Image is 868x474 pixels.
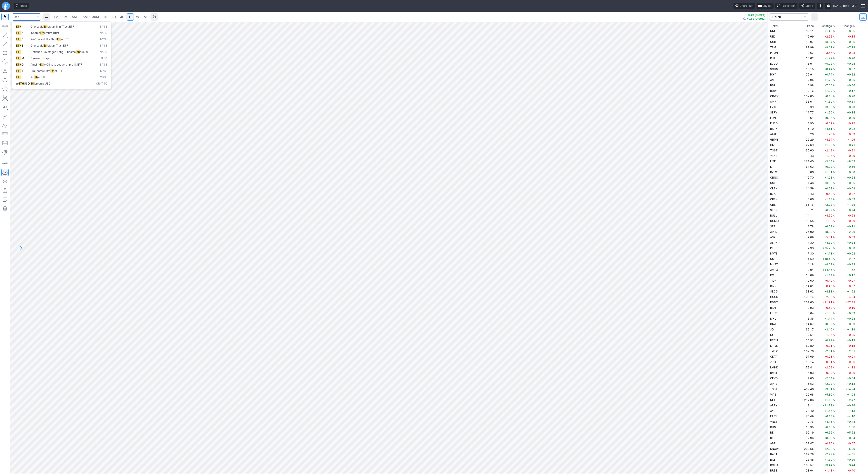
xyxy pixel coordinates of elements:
td: 171.40 [798,158,815,164]
span: -0.09 [848,154,855,158]
span: +1.89 [824,89,832,92]
span: Grayscale [31,25,43,28]
span: % [833,138,835,141]
span: +0.24 [847,176,855,179]
span: % [833,29,835,33]
span: % [833,198,835,201]
button: Share [799,3,815,9]
span: NNE [770,29,776,33]
button: Rectangle [1,49,9,57]
span: % [833,116,835,120]
td: 8.06 [798,196,815,202]
button: Full screen [775,3,797,9]
button: Chart tour [734,3,755,9]
span: +0.09 [847,187,855,190]
span: +0.62 [824,187,832,190]
a: 15M [79,13,90,21]
span: A [21,31,23,35]
span: % [833,122,835,125]
span: +0.07 [847,67,855,71]
span: +0.61 [847,100,855,103]
td: 12.70 [798,175,815,180]
span: +0.17 [847,89,855,92]
span: +0.74 [824,73,832,76]
span: MP [770,165,774,168]
span: LUNR [770,116,778,120]
span: % [833,51,835,54]
button: Remove all autosaved drawings [1,205,9,212]
span: +0.24 [847,208,855,212]
span: TEM [770,46,776,49]
button: Hide drawings [1,178,9,185]
span: +5.92 [824,62,832,65]
span: +1.20 [824,111,832,114]
span: Chart tour [740,4,753,8]
a: M [142,13,149,21]
a: 4H [118,13,126,21]
td: 87.99 [798,45,815,50]
span: +3.85 [824,105,832,109]
a: 1M [52,13,60,21]
span: Eth [40,63,44,66]
button: More [811,13,818,21]
span: 5M [72,15,77,19]
td: 3.43 [798,191,815,196]
span: SOUN [770,67,778,71]
span: 30M [92,15,99,19]
span: -0.58 [825,192,832,196]
td: 29.91 [798,72,815,77]
span: ETH [16,50,21,54]
span: +1.61 [824,170,832,174]
span: % [833,192,835,196]
span: 4H [120,15,124,19]
span: Change $ [843,24,855,28]
span: -1.06 [825,154,832,158]
span: -1.06 [848,138,855,141]
span: % [833,78,835,82]
span: Change % [822,24,835,28]
span: M [144,15,147,19]
span: +0.55 [847,29,855,33]
span: +9.02 [824,46,832,49]
td: 39.11 [798,28,815,34]
td: 8.67 [798,50,815,55]
span: +8.69 [847,160,855,163]
span: ETH [16,38,21,41]
a: 2H [109,13,118,21]
td: 10.61 [798,115,815,120]
span: NYSE [100,38,107,41]
span: Eth [50,69,54,73]
span: +0.22 [847,73,855,76]
span: er ETF [61,38,69,41]
span: RXRX [770,127,777,130]
span: GME [770,143,776,147]
button: Elliott waves [1,122,9,129]
td: 5.01 [798,61,815,66]
span: Eth [76,50,80,54]
button: Measure [1,22,9,29]
span: % [833,132,835,136]
span: QSI [770,181,775,185]
span: % [833,208,835,212]
span: 3M [63,15,68,19]
span: Eth [40,31,44,35]
span: ATAI [770,132,776,136]
span: Layout [763,4,771,8]
span: -0.02 [848,192,855,196]
span: % [833,105,835,109]
span: NASD [100,57,107,60]
span: +5.34 [824,160,832,163]
span: +0.20 [847,105,855,109]
div: Search [12,21,111,89]
span: RDW [770,89,777,92]
button: Anchored VWAP [1,149,9,156]
span: ProShares Ultra [31,69,50,73]
span: ereum ETF [80,50,93,54]
span: 1H [103,15,107,19]
span: -4.54 [825,138,832,141]
button: Arrow [1,40,9,47]
span: E [21,44,23,47]
span: o Climate Leadership U.S. ETF [44,63,82,66]
span: ETH [16,57,21,60]
td: 16.62 [798,55,815,61]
